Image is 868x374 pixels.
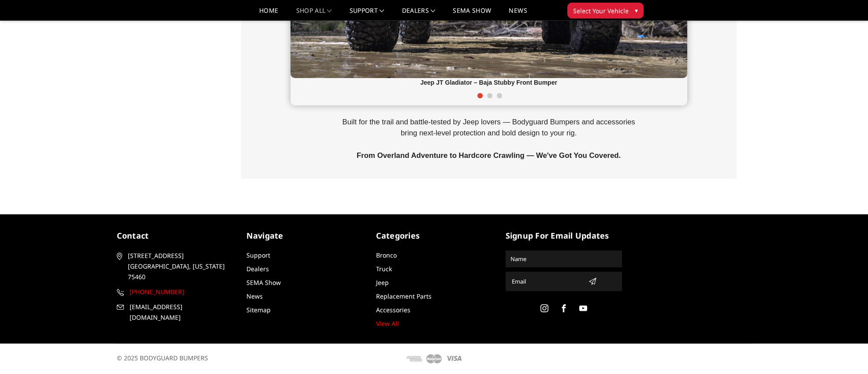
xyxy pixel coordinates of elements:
a: [EMAIL_ADDRESS][DOMAIN_NAME] [117,302,233,323]
strong: From Overland Adventure to Hardcore Crawling — We've Got You Covered. [357,151,621,160]
iframe: Chat Widget [824,332,868,374]
h5: signup for email updates [506,230,622,242]
span: [PHONE_NUMBER] [130,287,232,297]
a: Home [259,7,278,20]
span: ▾ [635,6,638,15]
p: Built for the trail and battle-tested by Jeep lovers — Bodyguard Bumpers and accessories bring ne... [335,116,643,161]
input: Name [507,252,621,266]
input: Email [508,274,585,288]
span: © 2025 BODYGUARD BUMPERS [117,354,208,362]
a: SEMA Show [453,7,491,20]
a: Truck [376,265,392,273]
a: Sitemap [246,306,271,314]
a: shop all [296,7,332,20]
a: Bronco [376,251,397,259]
a: View All [376,319,399,328]
h5: Navigate [246,230,363,242]
a: [PHONE_NUMBER] [117,287,233,297]
span: [EMAIL_ADDRESS][DOMAIN_NAME] [130,302,232,323]
a: Dealers [246,265,269,273]
a: News [246,292,263,300]
span: Select Your Vehicle [573,6,629,15]
a: Replacement Parts [376,292,432,300]
a: Support [246,251,270,259]
a: Support [350,7,384,20]
a: SEMA Show [246,278,281,287]
a: Jeep [376,278,389,287]
button: Select Your Vehicle [567,3,644,19]
strong: Jeep JT Gladiator – Baja Stubby Front Bumper [420,79,557,86]
a: Dealers [402,7,436,20]
a: News [509,7,527,20]
h5: contact [117,230,233,242]
h5: Categories [376,230,492,242]
a: Accessories [376,306,410,314]
span: [STREET_ADDRESS] [GEOGRAPHIC_DATA], [US_STATE] 75460 [128,251,230,282]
